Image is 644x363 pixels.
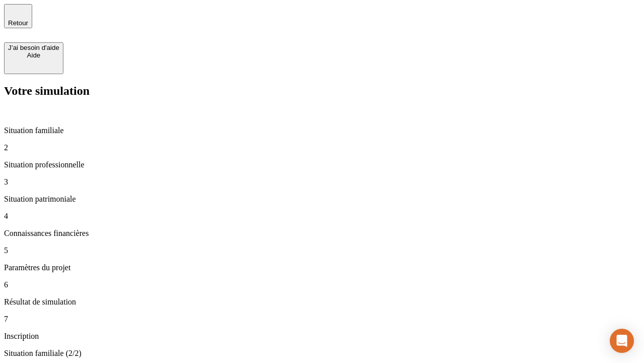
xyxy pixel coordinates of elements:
p: Résultat de simulation [4,297,640,307]
p: 7 [4,315,640,324]
p: Situation familiale [4,126,640,135]
p: 5 [4,246,640,255]
p: Situation familiale (2/2) [4,349,640,358]
p: Paramètres du projet [4,263,640,272]
div: Open Intercom Messenger [610,329,634,353]
p: Situation patrimoniale [4,195,640,204]
p: 3 [4,177,640,187]
p: 2 [4,143,640,152]
p: Situation professionnelle [4,160,640,169]
p: 6 [4,280,640,289]
button: J’ai besoin d'aideAide [4,42,63,74]
span: Retour [8,19,28,27]
p: Connaissances financières [4,229,640,238]
div: Aide [8,51,59,59]
p: Inscription [4,332,640,341]
h2: Votre simulation [4,84,640,98]
button: Retour [4,4,32,28]
div: J’ai besoin d'aide [8,44,59,51]
p: 4 [4,212,640,221]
